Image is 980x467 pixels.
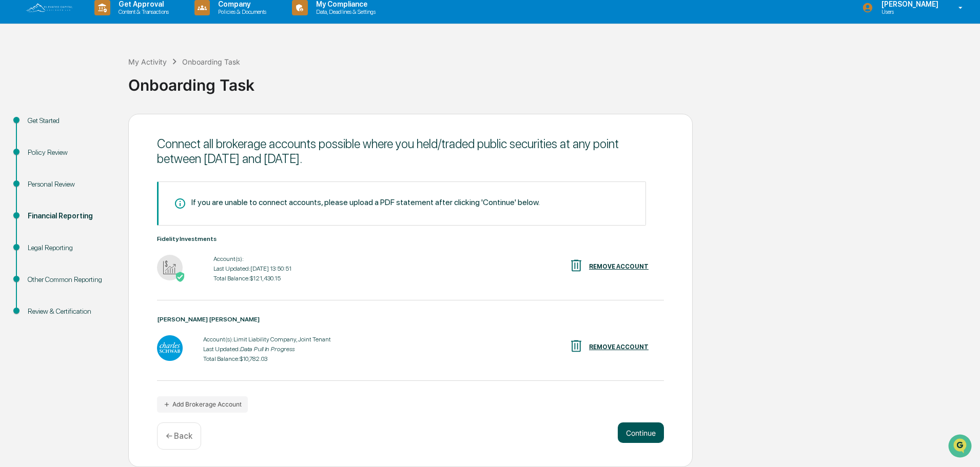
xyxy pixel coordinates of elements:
div: REMOVE ACCOUNT [589,343,649,351]
div: If you are unable to connect accounts, please upload a PDF statement after clicking 'Continue' be... [191,197,540,207]
a: 🖐️Preclearance [6,125,70,144]
button: Start new chat [174,82,187,94]
div: Policy Review [28,147,112,158]
div: Other Common Reporting [28,274,112,285]
div: Start new chat [35,78,168,89]
div: Legal Reporting [28,242,112,253]
p: Data, Deadlines & Settings [308,8,381,15]
img: 1746055101610-c473b297-6a78-478c-a979-82029cc54cd1 [10,78,29,97]
div: We're available if you need us! [35,89,130,97]
div: Last Updated: [DATE] 13:50:51 [213,265,291,272]
div: 🖐️ [10,130,18,138]
div: Personal Review [28,179,112,190]
p: Users [873,8,944,15]
img: logo [25,2,74,13]
div: Account(s): Limit Liability Company, Joint Tenant [203,336,331,343]
div: My Activity [128,57,167,66]
div: [PERSON_NAME] [PERSON_NAME] [157,316,664,323]
div: Get Started [28,115,112,126]
img: Active [175,272,185,282]
div: Fidelity Investments [157,235,664,242]
div: Total Balance: $10,782.03 [203,355,331,362]
img: REMOVE ACCOUNT [569,258,584,273]
span: Data Lookup [21,149,65,159]
div: 🔎 [10,150,18,158]
p: ← Back [166,431,192,441]
p: Content & Transactions [110,8,174,15]
iframe: Open customer support [947,433,975,461]
img: Fidelity Investments - Active [157,255,183,280]
div: 🗄️ [74,130,83,138]
i: Data Pull In Progress [240,346,295,353]
div: Financial Reporting [28,211,112,221]
div: REMOVE ACCOUNT [589,263,649,270]
div: Total Balance: $121,430.15 [213,275,291,282]
div: Last Updated: [203,346,331,353]
p: How can we help? [10,22,187,38]
img: Charles Schwab - Data Pull In Progress [157,335,183,361]
a: 🗄️Attestations [70,125,131,144]
div: Review & Certification [28,306,112,317]
span: Pylon [102,174,124,181]
div: Onboarding Task [128,68,975,94]
button: Add Brokerage Account [157,396,248,413]
div: Onboarding Task [182,57,240,66]
a: Powered byPylon [72,173,124,181]
span: Attestations [85,129,127,139]
div: Connect all brokerage accounts possible where you held/traded public securities at any point betw... [157,136,664,166]
div: Account(s): [213,255,291,262]
p: Policies & Documents [210,8,271,15]
button: Continue [618,422,664,443]
img: REMOVE ACCOUNT [569,338,584,354]
a: 🔎Data Lookup [6,145,69,163]
span: Preclearance [21,129,66,139]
